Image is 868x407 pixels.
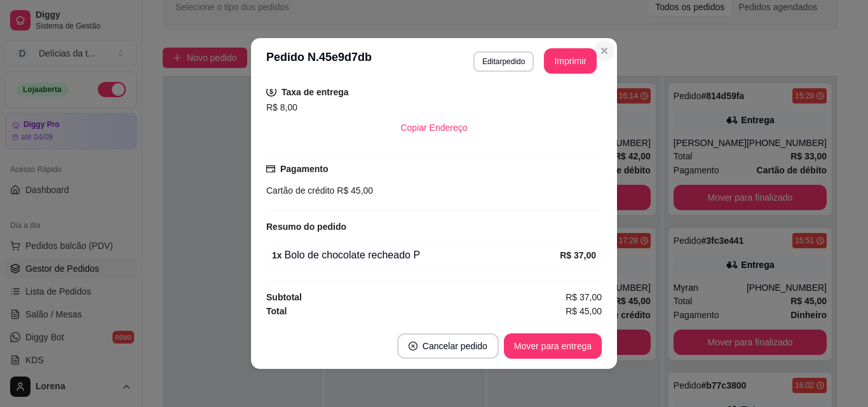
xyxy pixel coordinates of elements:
[473,51,534,72] button: Editarpedido
[281,87,349,97] strong: Taxa de entrega
[397,333,499,359] button: close-circleCancelar pedido
[566,290,602,304] span: R$ 37,00
[390,115,477,140] button: Copiar Endereço
[272,248,560,263] div: Bolo de chocolate recheado P
[566,304,602,318] span: R$ 45,00
[544,48,597,74] button: Imprimir
[280,164,328,174] strong: Pagamento
[409,342,417,350] span: close-circle
[594,41,614,61] button: Close
[266,48,372,74] h3: Pedido N. 45e9d7db
[334,185,373,196] span: R$ 45,00
[266,306,287,316] strong: Total
[266,102,297,112] span: R$ 8,00
[272,250,282,260] strong: 1 x
[504,333,602,359] button: Mover para entrega
[266,86,276,97] span: dollar
[560,250,596,260] strong: R$ 37,00
[266,292,302,302] strong: Subtotal
[266,164,275,173] span: credit-card
[266,185,334,196] span: Cartão de crédito
[266,222,346,232] strong: Resumo do pedido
